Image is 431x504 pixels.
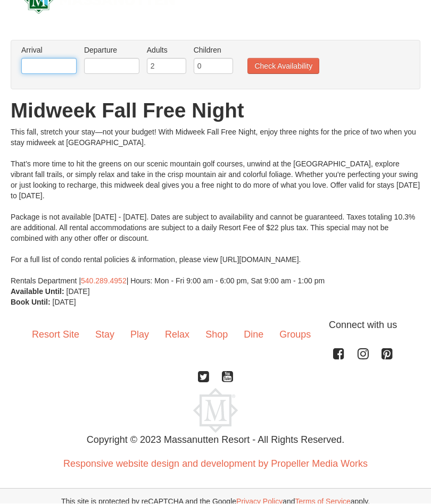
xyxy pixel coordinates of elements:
[194,45,233,56] label: Children
[157,318,197,351] a: Relax
[67,288,90,296] span: [DATE]
[16,433,415,448] p: Copyright © 2023 Massanutten Resort - All Rights Reserved.
[247,58,319,74] button: Check Availability
[63,459,368,469] a: Responsive website design and development by Propeller Media Works
[21,45,77,56] label: Arrival
[11,288,64,296] strong: Available Until:
[193,389,238,433] img: Massanutten Resort Logo
[87,318,122,351] a: Stay
[53,298,76,307] span: [DATE]
[11,100,420,122] h1: Midweek Fall Free Night
[271,318,319,351] a: Groups
[236,318,271,351] a: Dine
[197,318,236,351] a: Shop
[11,298,51,307] strong: Book Until:
[122,318,157,351] a: Play
[81,277,127,285] a: 540.289.4952
[84,45,139,56] label: Departure
[147,45,186,56] label: Adults
[24,318,87,351] a: Resort Site
[11,127,420,287] div: This fall, stretch your stay—not your budget! With Midweek Fall Free Night, enjoy three nights fo...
